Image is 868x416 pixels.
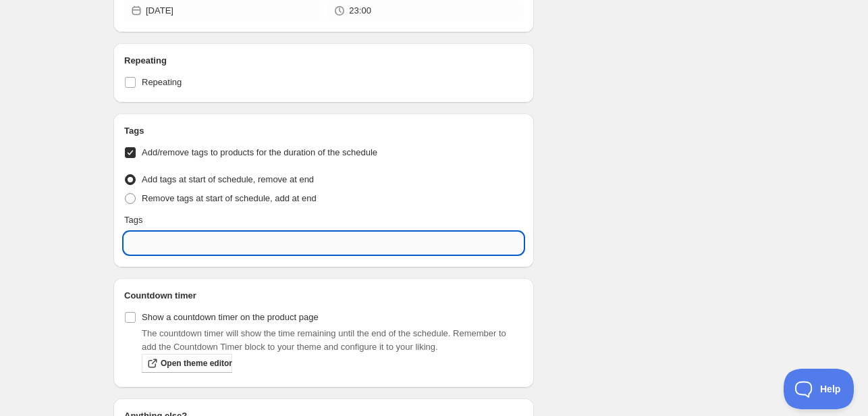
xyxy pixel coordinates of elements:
p: Tags [124,213,142,227]
span: Add/remove tags to products for the duration of the schedule [142,147,377,157]
span: Repeating [142,77,182,87]
span: Open theme editor [161,358,232,369]
iframe: Toggle Customer Support [784,369,855,409]
p: The countdown timer will show the time remaining until the end of the schedule. Remember to add t... [142,327,523,354]
span: Show a countdown timer on the product page [142,312,319,322]
h2: Tags [124,124,523,138]
span: Remove tags at start of schedule, add at end [142,193,317,203]
a: Open theme editor [142,354,232,373]
span: Add tags at start of schedule, remove at end [142,174,314,184]
h2: Repeating [124,54,523,68]
h2: Countdown timer [124,289,523,303]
